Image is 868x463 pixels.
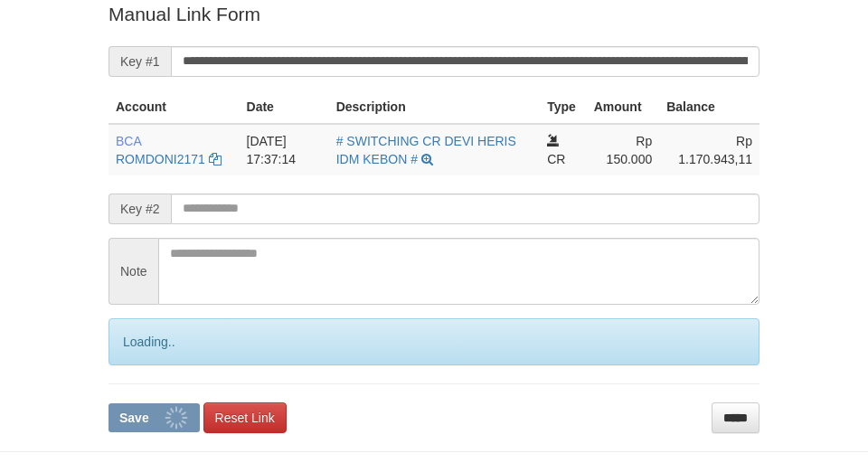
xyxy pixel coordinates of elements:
th: Amount [587,90,660,124]
span: Save [119,411,149,425]
div: Loading.. [108,318,759,365]
span: CR [547,152,565,166]
a: Reset Link [203,402,287,433]
th: Account [108,90,240,124]
a: # SWITCHING CR DEVI HERIS IDM KEBON # [336,134,516,166]
button: Save [108,403,200,432]
td: [DATE] 17:37:14 [240,124,329,175]
p: Manual Link Form [108,1,759,27]
td: Rp 1.170.943,11 [659,124,759,175]
td: Rp 150.000 [587,124,660,175]
a: ROMDONI2171 [116,152,205,166]
th: Description [329,90,540,124]
span: Note [108,238,158,305]
span: Key #2 [108,194,171,224]
span: Reset Link [215,411,275,425]
th: Balance [659,90,759,124]
th: Type [540,90,587,124]
a: Copy ROMDONI2171 to clipboard [209,152,222,166]
span: Key #1 [108,46,171,77]
span: BCA [116,134,141,148]
th: Date [240,90,329,124]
